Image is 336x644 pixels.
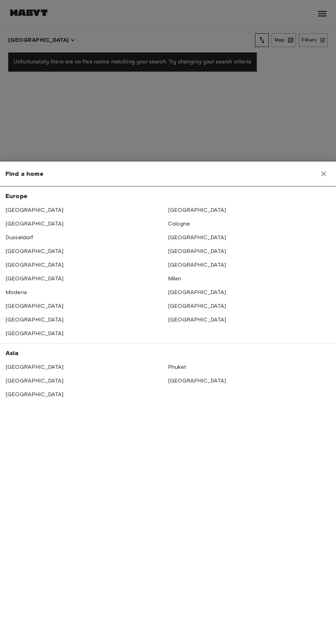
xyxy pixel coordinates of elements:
a: [GEOGRAPHIC_DATA] [168,377,226,384]
span: Find a home [5,170,44,178]
a: [GEOGRAPHIC_DATA] [5,207,64,213]
a: [GEOGRAPHIC_DATA] [5,330,64,337]
a: [GEOGRAPHIC_DATA] [5,303,64,309]
a: [GEOGRAPHIC_DATA] [5,377,64,384]
a: Phuket [168,364,186,370]
a: [GEOGRAPHIC_DATA] [168,248,226,254]
span: Asia [5,349,19,357]
a: [GEOGRAPHIC_DATA] [5,262,64,268]
a: Dusseldorf [5,234,33,241]
a: [GEOGRAPHIC_DATA] [168,234,226,241]
a: [GEOGRAPHIC_DATA] [5,364,64,370]
a: [GEOGRAPHIC_DATA] [168,316,226,323]
a: Cologne [168,220,190,227]
a: Milan [168,275,181,282]
a: [GEOGRAPHIC_DATA] [168,303,226,309]
a: [GEOGRAPHIC_DATA] [168,207,226,213]
a: [GEOGRAPHIC_DATA] [5,275,64,282]
a: Modena [5,289,27,295]
a: [GEOGRAPHIC_DATA] [5,220,64,227]
a: [GEOGRAPHIC_DATA] [5,391,64,398]
a: [GEOGRAPHIC_DATA] [168,262,226,268]
a: [GEOGRAPHIC_DATA] [5,248,64,254]
span: Europe [5,192,27,200]
a: [GEOGRAPHIC_DATA] [168,289,226,295]
a: [GEOGRAPHIC_DATA] [5,316,64,323]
